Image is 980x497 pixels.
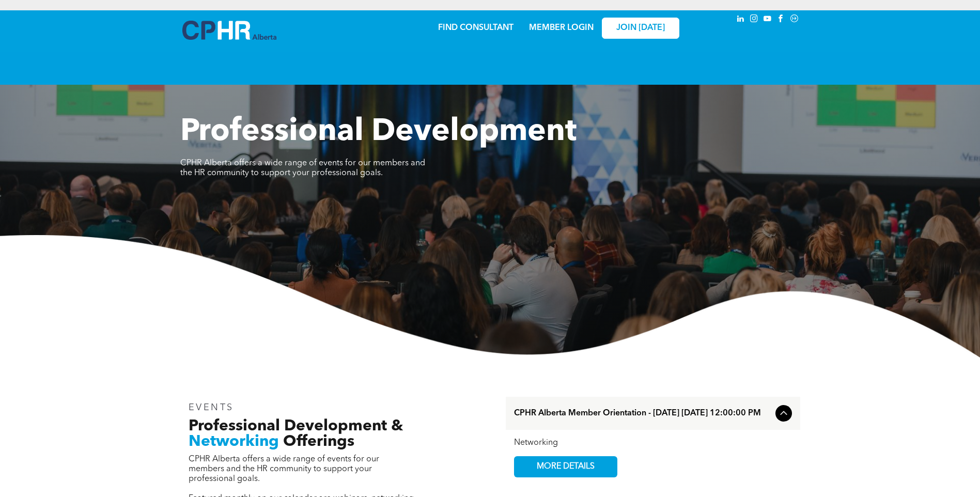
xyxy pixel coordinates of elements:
[616,23,665,33] span: JOIN [DATE]
[749,13,760,27] a: instagram
[602,18,679,39] a: JOIN [DATE]
[189,434,279,449] span: Networking
[180,117,577,148] span: Professional Development
[189,418,403,434] span: Professional Development &
[789,13,800,27] a: Social network
[775,13,787,27] a: facebook
[180,159,425,177] span: CPHR Alberta offers a wide range of events for our members and the HR community to support your p...
[514,409,771,418] span: CPHR Alberta Member Orientation - [DATE] [DATE] 12:00:00 PM
[514,456,617,477] a: MORE DETAILS
[283,434,354,449] span: Offerings
[438,24,514,32] a: FIND CONSULTANT
[529,24,594,32] a: MEMBER LOGIN
[189,403,235,412] span: EVENTS
[514,438,792,448] div: Networking
[525,457,606,477] span: MORE DETAILS
[735,13,746,27] a: linkedin
[182,21,276,40] img: A blue and white logo for cp alberta
[189,455,379,483] span: CPHR Alberta offers a wide range of events for our members and the HR community to support your p...
[762,13,773,27] a: youtube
